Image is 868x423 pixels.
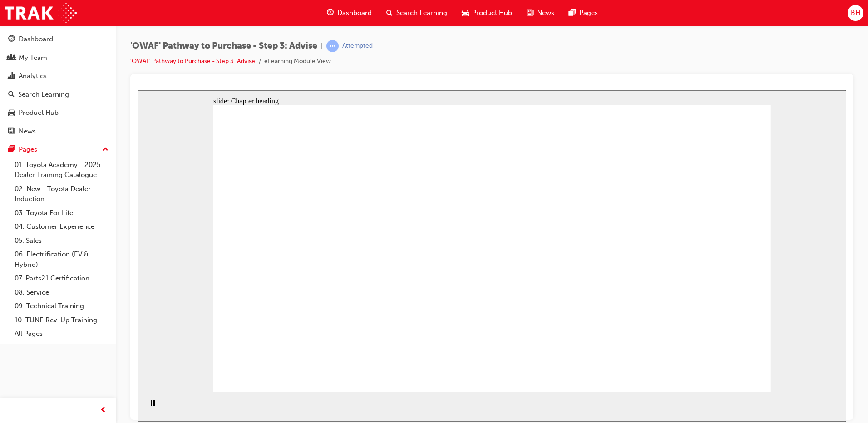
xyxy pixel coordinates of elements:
[396,8,447,18] span: Search Learning
[337,8,372,18] span: Dashboard
[8,54,15,62] span: people-icon
[527,7,533,19] span: news-icon
[537,8,554,18] span: News
[11,327,112,341] a: All Pages
[5,309,20,325] button: Pause (Ctrl+Alt+P)
[130,41,317,51] span: 'OWAF' Pathway to Purchase - Step 3: Advise
[848,5,863,21] button: BH
[4,68,112,84] a: Analytics
[11,313,112,327] a: 10. TUNE Rev-Up Training
[386,7,393,19] span: search-icon
[454,4,519,22] a: car-iconProduct Hub
[326,40,339,52] span: learningRecordVerb_ATTEMPT-icon
[342,42,373,50] div: Attempted
[11,220,112,234] a: 04. Customer Experience
[579,8,598,18] span: Pages
[4,86,112,103] a: Search Learning
[562,4,605,22] a: pages-iconPages
[8,91,15,99] span: search-icon
[4,31,112,48] a: Dashboard
[851,8,860,18] span: BH
[8,109,15,117] span: car-icon
[4,141,112,158] button: Pages
[4,49,112,66] a: My Team
[8,72,15,80] span: chart-icon
[4,29,112,141] button: DashboardMy TeamAnalyticsSearch LearningProduct HubNews
[19,126,36,137] div: News
[379,4,454,22] a: search-iconSearch Learning
[472,8,512,18] span: Product Hub
[11,271,112,285] a: 07. Parts21 Certification
[11,234,112,248] a: 05. Sales
[5,3,77,23] img: Trak
[11,299,112,313] a: 09. Technical Training
[100,405,107,416] span: prev-icon
[19,34,53,44] div: Dashboard
[4,123,112,140] a: News
[18,89,69,100] div: Search Learning
[8,128,15,136] span: news-icon
[19,144,37,155] div: Pages
[8,146,15,154] span: pages-icon
[462,7,469,19] span: car-icon
[11,247,112,271] a: 06. Electrification (EV & Hybrid)
[569,7,576,19] span: pages-icon
[321,41,323,51] span: |
[519,4,562,22] a: news-iconNews
[11,158,112,182] a: 01. Toyota Academy - 2025 Dealer Training Catalogue
[327,7,334,19] span: guage-icon
[264,56,331,67] li: eLearning Module View
[5,302,20,331] div: playback controls
[11,206,112,220] a: 03. Toyota For Life
[320,4,379,22] a: guage-iconDashboard
[130,57,255,65] a: 'OWAF' Pathway to Purchase - Step 3: Advise
[102,144,108,156] span: up-icon
[19,71,47,81] div: Analytics
[11,182,112,206] a: 02. New - Toyota Dealer Induction
[19,53,47,63] div: My Team
[8,35,15,44] span: guage-icon
[4,104,112,121] a: Product Hub
[19,108,59,118] div: Product Hub
[11,285,112,300] a: 08. Service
